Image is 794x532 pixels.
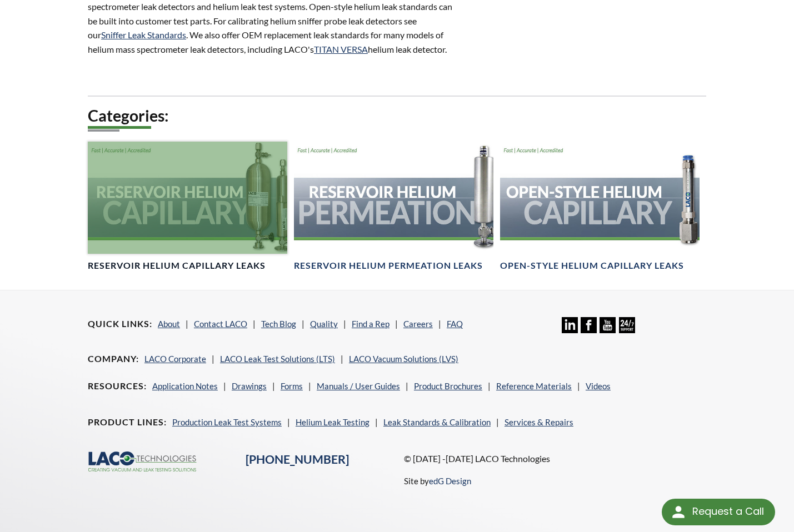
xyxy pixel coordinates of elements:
[662,499,775,525] div: Request a Call
[88,260,266,272] h4: Reservoir Helium Capillary Leaks
[144,354,206,364] a: LACO Corporate
[158,319,180,329] a: About
[294,260,483,272] h4: Reservoir Helium Permeation Leaks
[447,319,463,329] a: FAQ
[194,319,247,329] a: Contact LACO
[670,503,687,521] img: round button
[404,474,471,488] p: Site by
[88,142,287,272] a: Reservoir Helium Capillary headerReservoir Helium Capillary Leaks
[172,417,282,427] a: Production Leak Test Systems
[496,381,572,391] a: Reference Materials
[88,353,139,365] h4: Company
[429,476,471,486] a: edG Design
[314,44,368,54] a: TITAN VERSA
[232,381,267,391] a: Drawings
[317,381,400,391] a: Manuals / User Guides
[88,318,152,330] h4: Quick Links
[619,325,635,335] a: 24/7 Support
[246,452,349,466] a: [PHONE_NUMBER]
[220,354,335,364] a: LACO Leak Test Solutions (LTS)
[281,381,303,391] a: Forms
[310,319,338,329] a: Quality
[294,142,493,272] a: Reservoir Helium PermeationReservoir Helium Permeation Leaks
[152,381,218,391] a: Application Notes
[88,416,167,428] h4: Product Lines
[619,317,635,333] img: 24/7 Support Icon
[586,381,611,391] a: Videos
[505,417,573,427] a: Services & Repairs
[296,417,369,427] a: Helium Leak Testing
[414,381,482,391] a: Product Brochures
[101,29,186,40] a: Sniffer Leak Standards
[403,319,433,329] a: Careers
[349,354,458,364] a: LACO Vacuum Solutions (LVS)
[88,106,706,126] h2: Categories:
[383,417,491,427] a: Leak Standards & Calibration
[261,319,296,329] a: Tech Blog
[352,319,389,329] a: Find a Rep
[500,260,684,272] h4: Open-Style Helium Capillary Leaks
[404,451,707,466] p: © [DATE] -[DATE] LACO Technologies
[692,499,764,524] div: Request a Call
[88,380,147,392] h4: Resources
[500,142,700,272] a: Open-Style Helium Capillary headerOpen-Style Helium Capillary Leaks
